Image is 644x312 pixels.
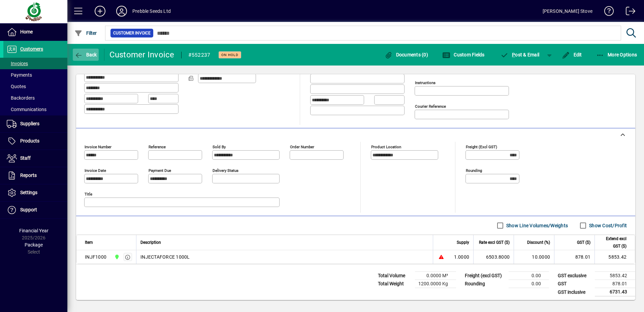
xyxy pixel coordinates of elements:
[554,272,595,280] td: GST exclusive
[595,280,635,288] td: 878.01
[562,52,582,57] span: Edit
[3,24,67,41] a: Home
[109,49,174,60] div: Customer Invoice
[415,280,456,288] td: 1200.0000 Kg
[527,239,550,246] span: Discount (%)
[188,50,211,60] div: #552237
[599,1,614,23] a: Knowledge Base
[213,145,226,149] mat-label: Sold by
[375,272,415,280] td: Total Volume
[149,145,166,149] mat-label: Reference
[20,155,31,161] span: Staff
[415,80,436,85] mat-label: Instructions
[457,239,469,246] span: Supply
[512,52,515,57] span: P
[140,254,190,260] span: INJECTAFORCE 1000L
[73,27,99,39] button: Filter
[415,104,446,109] mat-label: Courier Reference
[554,288,595,296] td: GST inclusive
[149,168,171,173] mat-label: Payment due
[454,254,470,260] span: 1.0000
[74,52,97,57] span: Back
[213,168,238,173] mat-label: Delivery status
[67,49,104,61] app-page-header-button: Back
[3,133,67,150] a: Products
[509,272,549,280] td: 0.00
[111,5,132,17] button: Profile
[20,46,43,52] span: Customers
[479,239,510,246] span: Rate excl GST ($)
[3,69,67,81] a: Payments
[132,6,171,17] div: Prebble Seeds Ltd
[554,280,595,288] td: GST
[7,72,32,78] span: Payments
[3,115,67,132] a: Suppliers
[20,190,37,195] span: Settings
[85,254,106,260] div: INJF1000
[85,145,111,149] mat-label: Invoice number
[509,280,549,288] td: 0.00
[383,49,430,61] button: Documents (0)
[371,145,401,149] mat-label: Product location
[3,167,67,184] a: Reports
[595,272,635,280] td: 5853.42
[594,49,639,61] button: More Options
[577,239,590,246] span: GST ($)
[478,254,510,260] div: 6503.8000
[505,222,568,229] label: Show Line Volumes/Weights
[85,192,92,197] mat-label: Title
[85,239,93,246] span: Item
[7,84,26,89] span: Quotes
[113,30,151,36] span: Customer Invoice
[85,168,106,173] mat-label: Invoice date
[375,280,415,288] td: Total Weight
[384,52,428,57] span: Documents (0)
[7,95,35,101] span: Backorders
[3,81,67,92] a: Quotes
[3,184,67,201] a: Settings
[140,239,161,246] span: Description
[588,222,627,229] label: Show Cost/Profit
[89,5,111,17] button: Add
[3,202,67,218] a: Support
[3,58,67,69] a: Invoices
[3,150,67,167] a: Staff
[3,104,67,115] a: Communications
[596,52,637,57] span: More Options
[19,228,49,233] span: Financial Year
[221,53,238,57] span: On hold
[74,30,97,36] span: Filter
[20,138,39,144] span: Products
[290,145,314,149] mat-label: Order number
[7,61,28,66] span: Invoices
[20,121,39,126] span: Suppliers
[112,253,120,261] span: CHRISTCHURCH
[20,173,37,178] span: Reports
[501,52,540,57] span: ost & Email
[497,49,543,61] button: Post & Email
[599,235,626,250] span: Extend excl GST ($)
[466,168,482,173] mat-label: Rounding
[543,6,592,17] div: [PERSON_NAME] Stove
[554,250,594,264] td: 878.01
[20,29,33,34] span: Home
[466,145,497,149] mat-label: Freight (excl GST)
[20,207,37,212] span: Support
[595,288,635,296] td: 6731.43
[7,107,46,112] span: Communications
[3,92,67,104] a: Backorders
[560,49,584,61] button: Edit
[25,242,43,248] span: Package
[461,280,509,288] td: Rounding
[441,49,486,61] button: Custom Fields
[514,250,554,264] td: 10.0000
[73,49,99,61] button: Back
[594,250,635,264] td: 5853.42
[442,52,485,57] span: Custom Fields
[621,1,636,23] a: Logout
[415,272,456,280] td: 0.0000 M³
[461,272,509,280] td: Freight (excl GST)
